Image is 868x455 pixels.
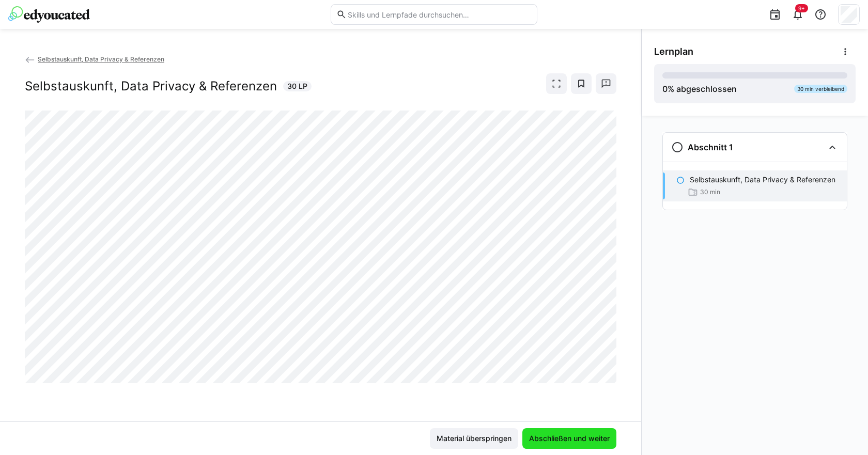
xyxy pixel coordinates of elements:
button: Material überspringen [430,428,518,449]
span: 9+ [798,5,805,11]
span: 30 LP [287,81,307,91]
span: Selbstauskunft, Data Privacy & Referenzen [38,55,164,63]
span: 0 [662,84,668,94]
span: Lernplan [654,46,693,57]
p: Selbstauskunft, Data Privacy & Referenzen [690,175,835,185]
h2: Selbstauskunft, Data Privacy & Referenzen [25,79,277,94]
div: % abgeschlossen [662,83,737,95]
div: 30 min verbleibend [794,85,847,93]
button: Abschließen und weiter [522,428,616,449]
a: Selbstauskunft, Data Privacy & Referenzen [25,55,164,63]
span: Abschließen und weiter [528,433,611,444]
span: Material überspringen [435,433,513,444]
h3: Abschnitt 1 [688,142,733,152]
span: 30 min [700,188,720,196]
input: Skills und Lernpfade durchsuchen… [347,10,532,19]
